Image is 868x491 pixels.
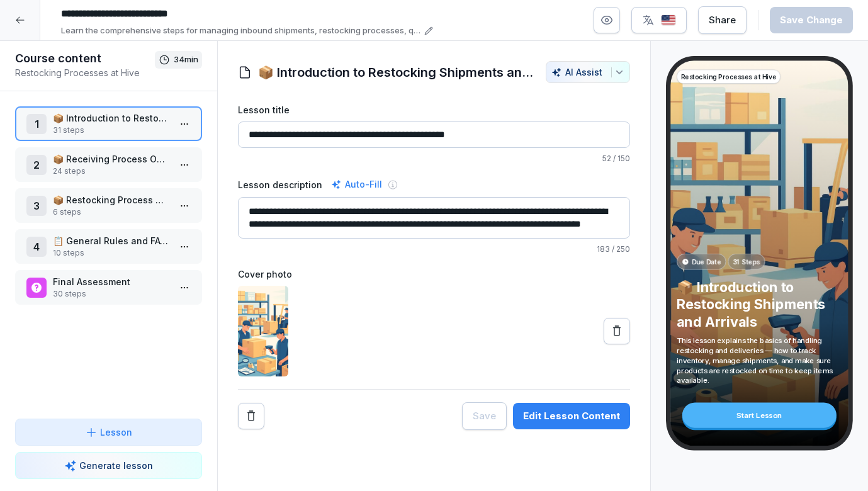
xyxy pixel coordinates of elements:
div: Save Change [780,13,843,27]
button: Lesson [15,419,202,446]
button: Generate lesson [15,452,202,479]
p: 📦 Restocking Process Overview [53,193,169,206]
img: juw6w5svsu7j5zvidu8cajv1.png [238,286,288,376]
label: Lesson title [238,103,631,116]
span: 183 [597,244,610,254]
p: / 250 [238,244,631,255]
p: Restocking Processes at Hive [15,66,155,79]
div: 4 [26,237,47,257]
h1: Course content [15,51,155,66]
p: 34 min [174,54,198,66]
h1: 📦 Introduction to Restocking Shipments and Arrivals [258,63,534,82]
img: us.svg [661,14,676,26]
button: AI Assist [546,61,630,83]
p: This lesson explains the basics of handling restocking and deliveries — how to track inventory, m... [677,336,842,385]
div: Share [709,13,736,27]
div: 2📦 Receiving Process Overview24 steps [15,147,202,182]
p: Generate lesson [79,459,153,472]
div: Final Assessment30 steps [15,270,202,305]
div: 1📦 Introduction to Restocking Shipments and Arrivals31 steps [15,106,202,141]
div: Save [473,409,496,423]
p: 24 steps [53,166,169,177]
p: 📋 General Rules and FAQs for Inbound Operations [53,234,169,247]
div: AI Assist [551,67,624,77]
p: Restocking Processes at Hive [681,72,777,81]
p: 10 steps [53,247,169,259]
div: 2 [26,155,47,175]
button: Remove [238,403,264,429]
div: Start Lesson [682,402,837,427]
p: Final Assessment [53,275,169,288]
label: Cover photo [238,268,631,281]
p: 31 steps [53,125,169,136]
p: 📦 Introduction to Restocking Shipments and Arrivals [53,111,169,125]
div: 3📦 Restocking Process Overview6 steps [15,188,202,223]
p: 6 steps [53,206,169,218]
div: Auto-Fill [329,177,385,192]
p: Learn the comprehensive steps for managing inbound shipments, restocking processes, quality check... [61,25,420,37]
p: Due Date [692,257,721,266]
p: Lesson [100,426,132,439]
p: 31 Steps [733,257,760,266]
button: Save Change [770,7,853,33]
span: 52 [602,154,611,163]
p: / 150 [238,153,631,164]
p: 📦 Receiving Process Overview [53,152,169,166]
p: 📦 Introduction to Restocking Shipments and Arrivals [677,279,842,330]
button: Edit Lesson Content [513,403,630,429]
div: 1 [26,114,47,134]
button: Share [698,6,747,34]
button: Save [462,402,507,430]
label: Lesson description [238,178,322,191]
div: 4📋 General Rules and FAQs for Inbound Operations10 steps [15,229,202,264]
div: Edit Lesson Content [523,409,620,423]
div: 3 [26,196,47,216]
p: 30 steps [53,288,169,300]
